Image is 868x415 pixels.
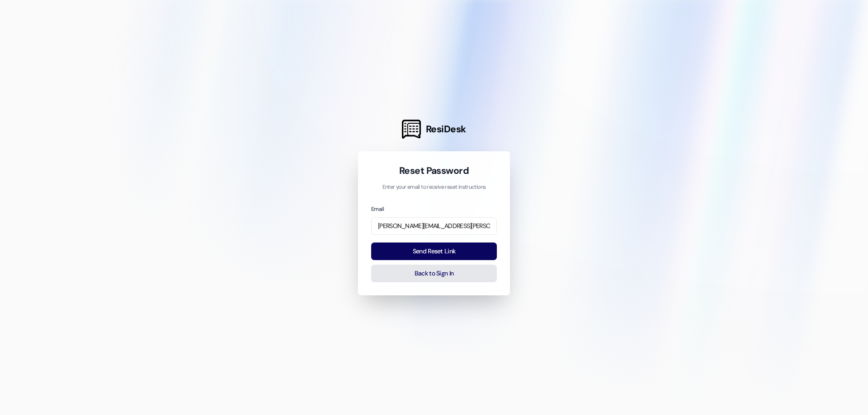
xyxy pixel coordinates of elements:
h1: Reset Password [371,164,497,177]
p: Enter your email to receive reset instructions [371,183,497,191]
span: ResiDesk [426,123,466,135]
button: Send Reset Link [371,242,497,260]
label: Email [371,205,384,213]
img: ResiDesk Logo [402,120,421,139]
button: Back to Sign In [371,265,497,282]
input: name@example.com [371,217,497,235]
